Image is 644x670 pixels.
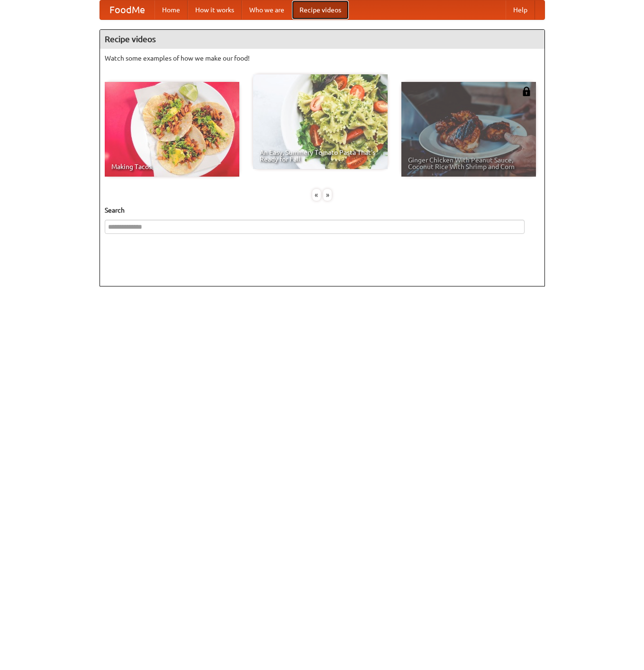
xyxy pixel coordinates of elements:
a: How it works [188,0,242,19]
h4: Recipe videos [100,30,544,49]
a: FoodMe [100,0,154,19]
span: An Easy, Summery Tomato Pasta That's Ready for Fall [260,149,381,162]
h5: Search [105,205,540,215]
a: An Easy, Summery Tomato Pasta That's Ready for Fall [253,74,388,169]
div: » [323,189,332,201]
span: Making Tacos [111,163,233,170]
a: Help [506,0,535,19]
a: Making Tacos [105,82,239,177]
a: Who we are [242,0,292,19]
p: Watch some examples of how we make our food! [105,54,540,63]
a: Recipe videos [292,0,349,19]
div: « [312,189,321,201]
a: Home [154,0,188,19]
img: 483408.png [522,87,531,96]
